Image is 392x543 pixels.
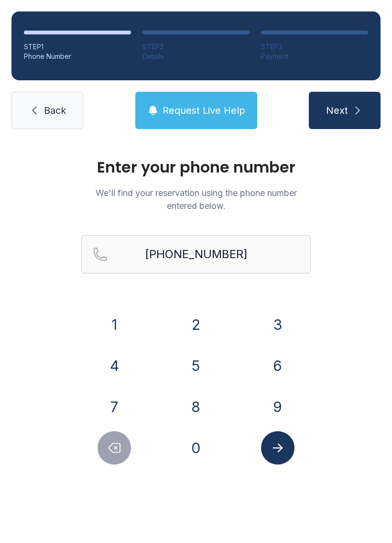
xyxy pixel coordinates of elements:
button: 6 [261,349,294,382]
div: Phone Number [24,52,131,61]
input: Reservation phone number [81,235,311,273]
button: 3 [261,308,294,341]
button: 2 [179,308,213,341]
button: 7 [98,390,131,424]
button: 1 [98,308,131,341]
button: 0 [179,431,213,465]
div: Details [142,52,250,61]
button: 9 [261,390,294,424]
div: STEP 2 [142,42,250,52]
div: STEP 1 [24,42,131,52]
span: Next [326,104,348,117]
button: Submit lookup form [261,431,294,465]
p: We'll find your reservation using the phone number entered below. [81,186,311,212]
h1: Enter your phone number [81,160,311,175]
button: Delete number [98,431,131,465]
button: 8 [179,390,213,424]
button: 5 [179,349,213,382]
button: 4 [98,349,131,382]
span: Back [44,104,66,117]
div: STEP 3 [261,42,368,52]
div: Payment [261,52,368,61]
span: Request Live Help [163,104,245,117]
